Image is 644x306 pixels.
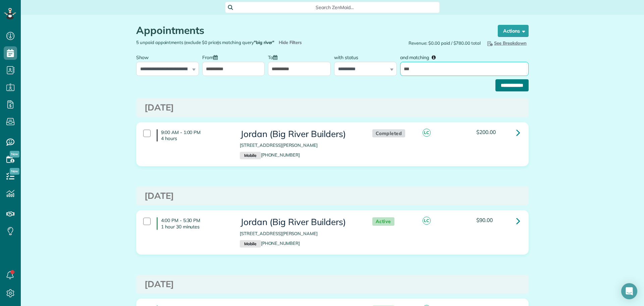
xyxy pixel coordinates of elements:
h3: [DATE] [145,191,520,201]
p: 4 hours [161,135,230,141]
p: [STREET_ADDRESS][PERSON_NAME] [240,230,359,237]
h3: Jordan (Big River Builders) [240,217,359,227]
span: New [10,168,19,175]
p: 1 hour 30 minutes [161,224,230,230]
span: Hide Filters [279,39,302,46]
h4: 4:00 PM - 5:30 PM [157,217,230,229]
span: Revenue: $0.00 paid / $780.00 total [409,40,481,46]
small: Mobile [240,152,261,159]
button: See Breakdown [484,39,529,47]
div: Open Intercom Messenger [621,283,637,299]
span: New [10,151,19,158]
span: $200.00 [476,129,496,135]
a: Mobile[PHONE_NUMBER] [240,152,300,158]
small: Mobile [240,240,261,248]
a: Hide Filters [279,40,302,45]
button: Actions [498,25,529,37]
h4: 9:00 AM - 1:00 PM [157,129,230,141]
a: Mobile[PHONE_NUMBER] [240,241,300,246]
h3: [DATE] [145,103,520,113]
span: See Breakdown [486,40,527,46]
label: To [268,51,281,63]
span: LC [423,129,431,137]
span: LC [423,217,431,225]
p: [STREET_ADDRESS][PERSON_NAME] [240,142,359,148]
span: Completed [372,129,406,138]
h3: Jordan (Big River Builders) [240,129,359,139]
label: and matching [400,51,441,63]
span: Active [372,217,394,226]
h3: [DATE] [145,279,520,289]
div: 5 unpaid appointments (exclude $0 price)s matching query [131,39,332,46]
strong: "big river" [254,40,275,45]
h1: Appointments [136,25,485,36]
label: From [202,51,221,63]
span: $90.00 [476,217,493,223]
